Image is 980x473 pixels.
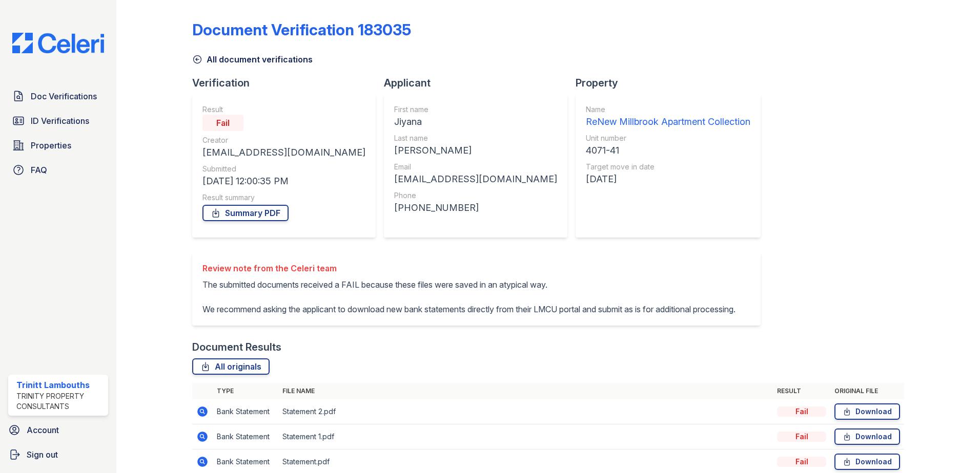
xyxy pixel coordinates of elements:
[8,86,108,106] a: Doc Verifications
[278,383,773,399] th: File name
[834,454,900,470] a: Download
[394,133,557,143] div: Last name
[834,403,900,420] a: Download
[31,90,97,102] span: Doc Verifications
[192,20,411,39] div: Document Verification 183035
[8,135,108,156] a: Properties
[394,162,557,172] div: Email
[586,104,750,129] a: Name ReNew Millbrook Apartment Collection
[202,262,736,274] div: Review note from the Celeri team
[4,33,112,53] img: CE_Logo_Blue-a8612792a0a2168367f1c8372b55b34899dd931a85d93a1a3d3e32e68fde9ad4.png
[4,444,112,465] a: Sign out
[773,383,830,399] th: Result
[192,76,384,90] div: Verification
[213,383,278,399] th: Type
[16,391,104,412] div: Trinity Property Consultants
[586,104,750,115] div: Name
[4,420,112,440] a: Account
[278,399,773,424] td: Statement 2.pdf
[576,76,769,90] div: Property
[16,379,104,391] div: Trinitt Lambouths
[213,424,278,449] td: Bank Statement
[192,340,281,354] div: Document Results
[31,115,89,127] span: ID Verifications
[830,383,904,399] th: Original file
[586,143,750,158] div: 4071-41
[202,164,365,174] div: Submitted
[394,104,557,115] div: First name
[202,192,365,203] div: Result summary
[777,432,826,442] div: Fail
[202,104,365,115] div: Result
[586,115,750,129] div: ReNew Millbrook Apartment Collection
[202,145,365,160] div: [EMAIL_ADDRESS][DOMAIN_NAME]
[394,201,557,215] div: [PHONE_NUMBER]
[202,278,736,315] p: The submitted documents received a FAIL because these files were saved in an atypical way. We rec...
[31,164,47,176] span: FAQ
[31,139,71,152] span: Properties
[8,160,108,180] a: FAQ
[192,53,313,66] a: All document verifications
[834,428,900,445] a: Download
[213,399,278,424] td: Bank Statement
[586,162,750,172] div: Target move in date
[394,172,557,186] div: [EMAIL_ADDRESS][DOMAIN_NAME]
[27,424,59,436] span: Account
[394,190,557,201] div: Phone
[202,205,289,221] a: Summary PDF
[394,115,557,129] div: Jiyana
[777,406,826,417] div: Fail
[27,448,58,461] span: Sign out
[192,358,270,375] a: All originals
[394,143,557,158] div: [PERSON_NAME]
[586,133,750,143] div: Unit number
[202,115,243,131] div: Fail
[586,172,750,186] div: [DATE]
[278,424,773,449] td: Statement 1.pdf
[777,457,826,467] div: Fail
[202,135,365,145] div: Creator
[384,76,576,90] div: Applicant
[8,111,108,131] a: ID Verifications
[202,174,365,188] div: [DATE] 12:00:35 PM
